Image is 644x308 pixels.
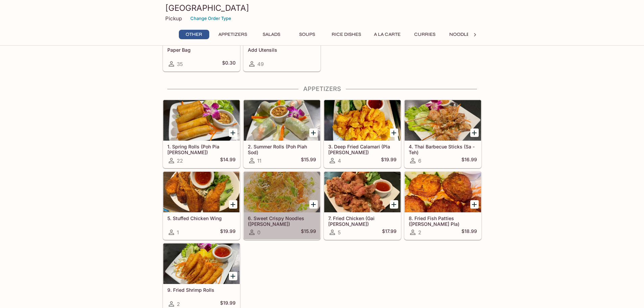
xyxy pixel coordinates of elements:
[229,128,237,137] button: Add 1. Spring Rolls (Poh Pia Tod)
[163,172,240,212] div: 5. Stuffed Chicken Wing
[338,229,341,236] span: 5
[163,243,240,284] div: 9. Fried Shrimp Rolls
[405,172,481,212] div: 8. Fried Fish Patties (Tod Mun Pla)
[328,215,397,227] h5: 7. Fried Chicken (Gai [PERSON_NAME])
[409,215,477,227] h5: 8. Fried Fish Patties ([PERSON_NAME] Pla)
[220,300,236,308] h5: $19.99
[248,215,316,227] h5: 6. Sweet Crispy Noodles ([PERSON_NAME])
[309,200,318,209] button: Add 6. Sweet Crispy Noodles (Mee Krob)
[243,171,320,240] a: 6. Sweet Crispy Noodles ([PERSON_NAME])0$15.99
[390,200,398,209] button: Add 7. Fried Chicken (Gai Tod)
[461,157,477,165] h5: $16.99
[461,228,477,236] h5: $18.99
[163,100,240,141] div: 1. Spring Rolls (Poh Pia Tod)
[324,100,401,168] a: 3. Deep Fried Calamari (Pla [PERSON_NAME])4$19.99
[301,228,316,236] h5: $15.99
[256,30,287,39] button: Salads
[446,30,476,39] button: Noodles
[324,171,401,240] a: 7. Fried Chicken (Gai [PERSON_NAME])5$17.99
[244,100,320,141] div: 2. Summer Rolls (Poh Piah Sod)
[328,30,365,39] button: Rice Dishes
[404,100,481,168] a: 4. Thai Barbecue Sticks (Sa - Teh)6$16.99
[165,15,182,22] p: Pickup
[409,144,477,155] h5: 4. Thai Barbecue Sticks (Sa - Teh)
[324,172,401,212] div: 7. Fried Chicken (Gai Tod)
[309,128,318,137] button: Add 2. Summer Rolls (Poh Piah Sod)
[405,100,481,141] div: 4. Thai Barbecue Sticks (Sa - Teh)
[177,61,183,67] span: 35
[370,30,404,39] button: A La Carte
[257,61,264,67] span: 49
[248,144,316,155] h5: 2. Summer Rolls (Poh Piah Sod)
[220,228,236,236] h5: $19.99
[248,47,316,53] h5: Add Utensils
[163,100,240,168] a: 1. Spring Rolls (Poh Pia [PERSON_NAME])22$14.99
[381,157,397,165] h5: $19.99
[229,272,237,280] button: Add 9. Fried Shrimp Rolls
[229,200,237,209] button: Add 5. Stuffed Chicken Wing
[301,157,316,165] h5: $15.99
[410,30,440,39] button: Curries
[167,287,236,293] h5: 9. Fried Shrimp Rolls
[470,200,479,209] button: Add 8. Fried Fish Patties (Tod Mun Pla)
[257,229,260,236] span: 0
[167,47,236,53] h5: Paper Bag
[382,228,397,236] h5: $17.99
[220,157,236,165] h5: $14.99
[257,158,261,164] span: 11
[390,128,398,137] button: Add 3. Deep Fried Calamari (Pla Meuk Tod)
[404,171,481,240] a: 8. Fried Fish Patties ([PERSON_NAME] Pla)2$18.99
[418,158,421,164] span: 6
[215,30,251,39] button: Appetizers
[418,229,421,236] span: 2
[165,3,479,13] h3: [GEOGRAPHIC_DATA]
[292,30,323,39] button: Soups
[163,171,240,240] a: 5. Stuffed Chicken Wing1$19.99
[222,60,236,68] h5: $0.30
[167,144,236,155] h5: 1. Spring Rolls (Poh Pia [PERSON_NAME])
[338,158,341,164] span: 4
[177,229,179,236] span: 1
[328,144,397,155] h5: 3. Deep Fried Calamari (Pla [PERSON_NAME])
[177,301,180,307] span: 2
[177,158,183,164] span: 22
[167,215,236,221] h5: 5. Stuffed Chicken Wing
[243,100,320,168] a: 2. Summer Rolls (Poh Piah Sod)11$15.99
[470,128,479,137] button: Add 4. Thai Barbecue Sticks (Sa - Teh)
[244,172,320,212] div: 6. Sweet Crispy Noodles (Mee Krob)
[163,85,482,93] h4: Appetizers
[179,30,209,39] button: Other
[187,13,234,24] button: Change Order Type
[324,100,401,141] div: 3. Deep Fried Calamari (Pla Meuk Tod)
